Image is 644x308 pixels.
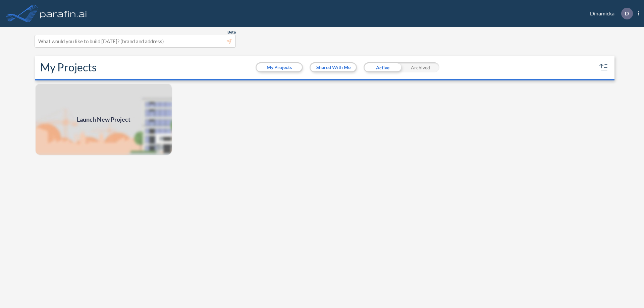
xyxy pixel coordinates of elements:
[39,7,88,20] img: logo
[401,62,439,72] div: Archived
[77,115,130,124] span: Launch New Project
[257,63,302,71] button: My Projects
[40,61,97,74] h2: My Projects
[311,63,356,71] button: Shared With Me
[35,83,172,156] img: add
[598,62,609,73] button: sort
[364,62,401,72] div: Active
[35,83,172,156] a: Launch New Project
[580,8,639,19] div: Dinamicka
[625,10,629,16] p: D
[227,29,236,35] span: Beta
